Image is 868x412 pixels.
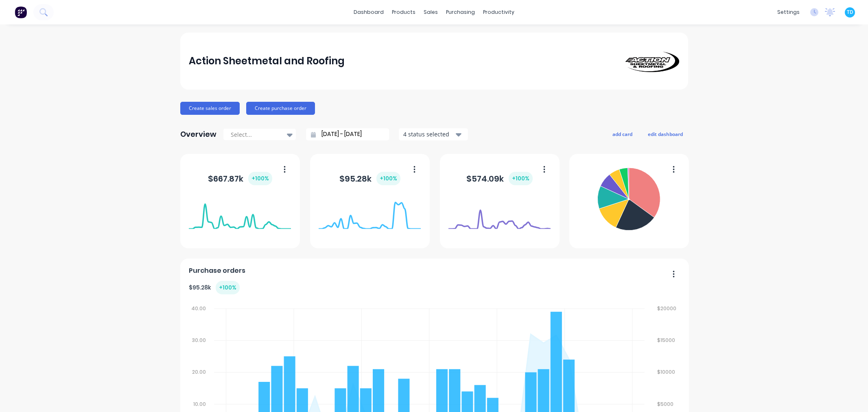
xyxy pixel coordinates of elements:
[658,305,677,312] tspan: $20000
[180,102,240,115] button: Create sales order
[466,172,533,185] div: $ 574.09k
[643,129,688,139] button: edit dashboard
[658,369,676,376] tspan: $10000
[192,337,206,344] tspan: 30.00
[248,172,272,185] div: + 100 %
[399,128,468,140] button: 4 status selected
[509,172,533,185] div: + 100 %
[479,6,518,18] div: productivity
[189,266,245,276] span: Purchase orders
[376,172,400,185] div: + 100 %
[658,337,676,344] tspan: $15000
[420,6,442,18] div: sales
[607,129,638,139] button: add card
[388,6,420,18] div: products
[208,172,272,185] div: $ 667.87k
[189,53,345,69] div: Action Sheetmetal and Roofing
[246,102,315,115] button: Create purchase order
[189,281,240,294] div: $ 95.28k
[15,6,27,18] img: Factory
[192,369,206,376] tspan: 20.00
[191,305,206,312] tspan: 40.00
[180,126,216,142] div: Overview
[216,281,240,294] div: + 100 %
[847,9,853,16] span: TD
[622,50,679,72] img: Action Sheetmetal and Roofing
[350,6,388,18] a: dashboard
[658,401,674,408] tspan: $5000
[442,6,479,18] div: purchasing
[403,130,455,138] div: 4 status selected
[773,6,804,18] div: settings
[193,401,206,408] tspan: 10.00
[339,172,400,185] div: $ 95.28k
